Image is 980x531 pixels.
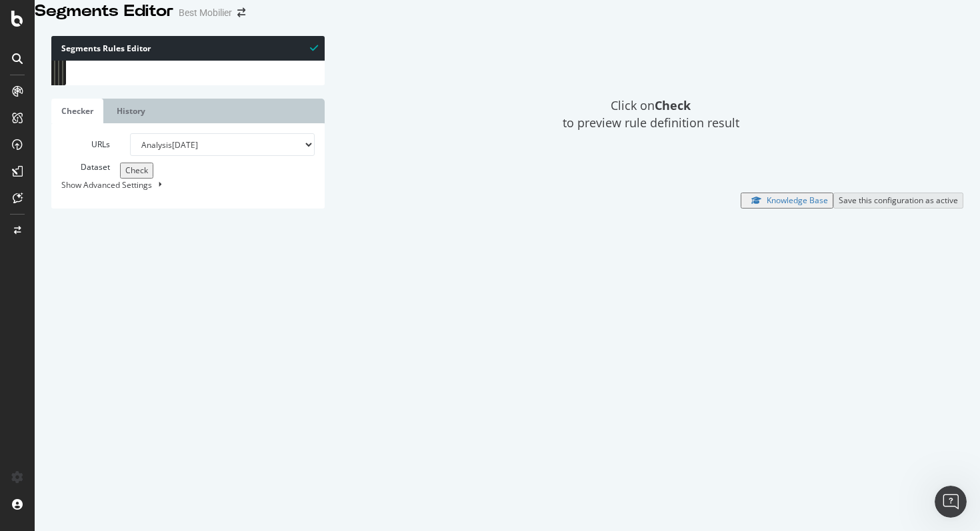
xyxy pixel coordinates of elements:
div: Show Advanced Settings [51,179,305,191]
button: Save this configuration as active [833,193,963,208]
a: History [107,99,155,123]
div: Best Mobilier [179,6,232,19]
div: arrow-right-arrow-left [237,8,245,17]
span: Check [125,165,148,176]
div: Save this configuration as active [839,195,958,206]
button: Knowledge Base [741,193,833,208]
a: Knowledge Base [741,195,833,206]
div: Knowledge Base [767,195,828,206]
iframe: Intercom live chat [935,486,967,518]
span: Click on to preview rule definition result [563,97,739,131]
label: URLs Dataset [51,133,120,179]
a: Checker [51,99,103,123]
span: Syntax is valid [310,41,318,54]
div: Segments Rules Editor [51,36,325,61]
button: Check [120,163,153,178]
strong: Check [655,97,691,113]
